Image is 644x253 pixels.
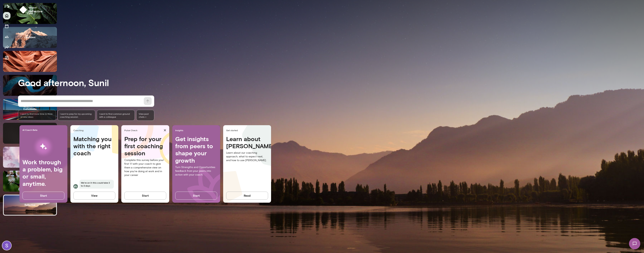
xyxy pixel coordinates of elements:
[22,128,66,131] span: AI Coach Beta
[73,129,117,132] span: Coaching
[175,165,217,177] p: Turn Strengths and Opportunities feedback from your peers into action with your coach.
[22,192,64,199] button: Start
[60,112,93,118] span: I want to prep for my upcoming coaching session
[22,158,64,187] h4: Work through a problem, big or small, anytime.
[28,9,43,13] h6: reflective
[175,129,219,132] span: Insights
[3,33,10,40] button: Growth Plan
[28,6,43,9] span: Mindset
[226,129,270,132] span: Get started
[20,112,54,118] span: I want to find more time to think of new ideas
[18,77,644,88] h3: Good afternoon, Sunil
[124,135,166,157] h4: Prep for your first coaching session
[226,135,268,150] h4: Learn about [PERSON_NAME]
[175,135,217,164] h4: Get insights from peers to shape your growth
[4,2,10,10] img: Mento
[73,135,115,157] h4: Matching you with the right coach
[99,112,132,118] span: I want to find common ground with a colleague
[3,12,10,19] button: Home
[136,110,154,121] span: View past chats ->
[73,192,115,199] button: View
[124,192,166,199] button: Start
[3,54,10,61] button: Documents
[19,6,27,13] img: mindset
[124,129,162,132] span: Pulse Check
[175,192,217,199] button: Start
[124,158,166,177] p: Complete this survey before your first 1:1 with your coach to give them a comprehensive view on h...
[3,22,10,30] button: Sessions
[226,151,268,162] p: Learn about our coaching approach, what to expect next, and how to use [PERSON_NAME].
[3,43,10,51] button: Insights
[79,180,114,189] span: We're on it-this could take 2 to 3 days
[226,192,268,199] button: Read
[27,135,60,158] img: AI Workflows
